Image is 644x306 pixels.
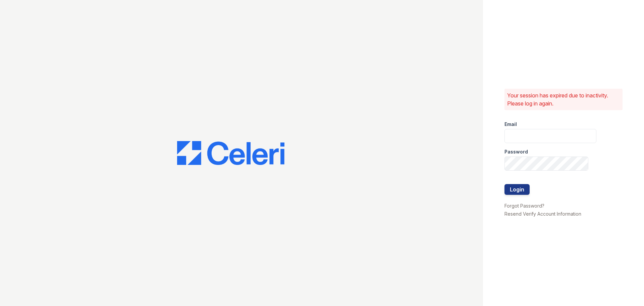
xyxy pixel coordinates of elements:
[507,91,620,107] p: Your session has expired due to inactivity. Please log in again.
[504,121,517,128] label: Email
[177,141,284,165] img: CE_Logo_Blue-a8612792a0a2168367f1c8372b55b34899dd931a85d93a1a3d3e32e68fde9ad4.png
[504,148,528,155] label: Password
[504,203,544,209] a: Forgot Password?
[504,211,581,217] a: Resend Verify Account Information
[504,184,530,195] button: Login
